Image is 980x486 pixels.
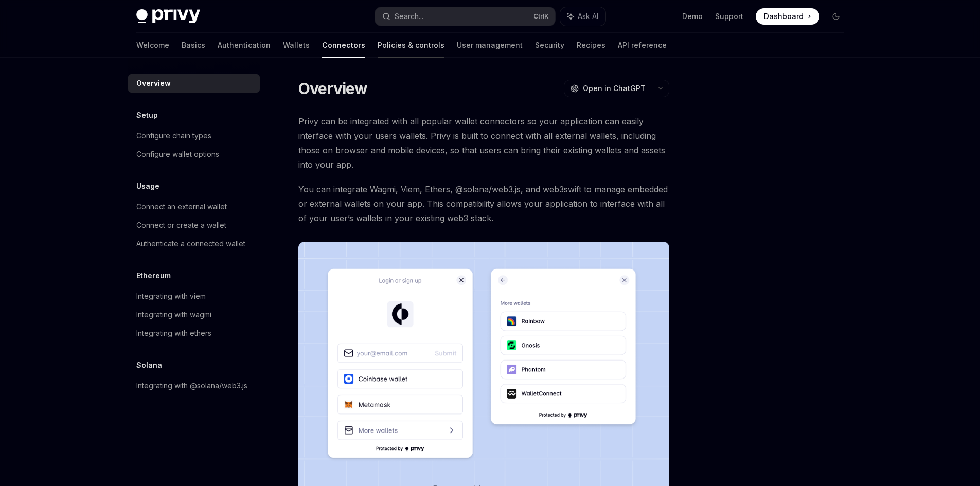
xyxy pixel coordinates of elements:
h5: Setup [136,109,158,121]
a: Authenticate a connected wallet [128,235,260,253]
button: Toggle dark mode [828,8,844,25]
a: Recipes [577,33,605,58]
a: Dashboard [756,8,819,25]
a: User management [457,33,523,58]
a: Integrating with wagmi [128,305,260,324]
a: Connect an external wallet [128,197,260,216]
a: API reference [618,33,667,58]
span: Ctrl K [533,12,549,21]
a: Security [535,33,564,58]
a: Connect or create a wallet [128,216,260,235]
span: Open in ChatGPT [583,83,646,94]
div: Configure wallet options [136,148,219,160]
h5: Solana [136,359,162,371]
div: Overview [136,77,171,89]
span: Dashboard [764,11,804,22]
a: Connectors [322,33,365,58]
a: Demo [682,11,703,22]
div: Integrating with ethers [136,327,211,339]
a: Support [715,11,743,22]
a: Integrating with ethers [128,324,260,343]
button: Search...CtrlK [375,7,555,26]
span: You can integrate Wagmi, Viem, Ethers, @solana/web3.js, and web3swift to manage embedded or exter... [298,182,669,225]
span: Privy can be integrated with all popular wallet connectors so your application can easily interfa... [298,114,669,172]
a: Integrating with @solana/web3.js [128,376,260,395]
div: Configure chain types [136,130,211,142]
div: Integrating with @solana/web3.js [136,380,247,392]
a: Basics [182,33,205,58]
h5: Usage [136,180,159,192]
a: Wallets [283,33,310,58]
h1: Overview [298,79,368,98]
div: Connect an external wallet [136,201,227,213]
a: Policies & controls [378,33,444,58]
a: Authentication [218,33,271,58]
a: Configure wallet options [128,145,260,164]
h5: Ethereum [136,269,171,282]
div: Search... [395,10,423,23]
div: Connect or create a wallet [136,219,226,231]
img: dark logo [136,9,200,24]
a: Welcome [136,33,169,58]
div: Integrating with viem [136,290,206,302]
div: Integrating with wagmi [136,309,211,321]
div: Authenticate a connected wallet [136,238,245,250]
span: Ask AI [578,11,598,22]
a: Overview [128,74,260,93]
a: Integrating with viem [128,287,260,305]
button: Ask AI [560,7,605,26]
button: Open in ChatGPT [564,80,652,97]
a: Configure chain types [128,127,260,145]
